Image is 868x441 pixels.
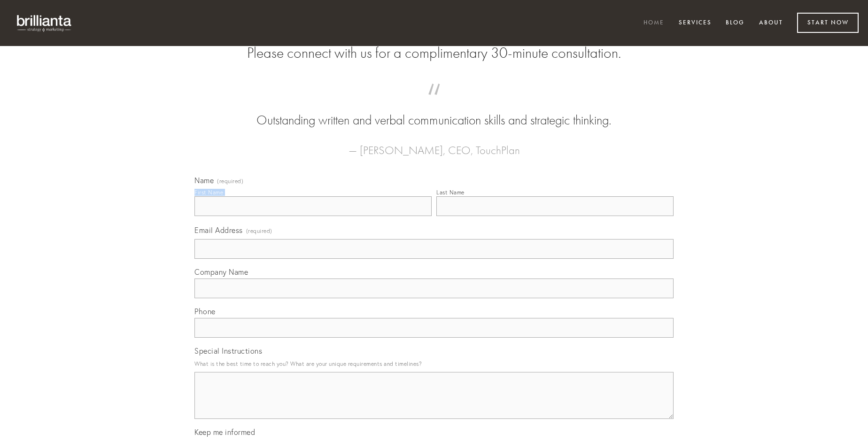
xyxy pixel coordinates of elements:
[209,93,659,130] blockquote: Outstanding written and verbal communication skills and strategic thinking.
[194,44,674,62] h2: Please connect with us for a complimentary 30-minute consultation.
[753,15,789,31] a: About
[194,307,216,316] span: Phone
[9,9,80,37] img: brillianta - research, strategy, marketing
[209,93,659,111] span: “
[217,178,243,184] span: (required)
[637,15,670,31] a: Home
[720,15,751,31] a: Blog
[194,346,262,356] span: Special Instructions
[194,225,243,235] span: Email Address
[797,13,859,33] a: Start Now
[194,267,248,277] span: Company Name
[673,15,718,31] a: Services
[194,427,255,437] span: Keep me informed
[246,224,272,237] span: (required)
[209,130,659,160] figcaption: — [PERSON_NAME], CEO, TouchPlan
[436,189,465,196] div: Last Name
[194,357,674,370] p: What is the best time to reach you? What are your unique requirements and timelines?
[194,176,214,185] span: Name
[194,189,223,196] div: First Name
